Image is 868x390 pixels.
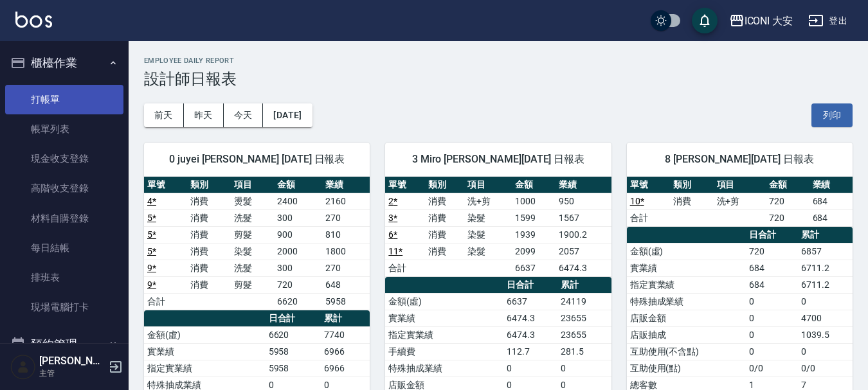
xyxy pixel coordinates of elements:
th: 金額 [274,177,321,193]
td: 洗+剪 [464,193,512,209]
th: 單號 [144,177,187,193]
td: 6474.3 [503,326,557,343]
th: 項目 [231,177,274,193]
p: 主管 [39,368,105,379]
a: 帳單列表 [5,114,123,144]
td: 6620 [274,293,321,310]
td: 2099 [512,243,556,260]
td: 互助使用(不含點) [627,343,746,360]
td: 消費 [187,226,230,243]
button: 預約管理 [5,328,123,361]
td: 720 [274,276,321,293]
th: 類別 [670,177,713,193]
td: 2400 [274,193,321,209]
td: 2000 [274,243,321,260]
td: 消費 [187,193,230,209]
span: 8 [PERSON_NAME][DATE] 日報表 [642,153,837,166]
td: 指定實業績 [144,360,266,377]
td: 互助使用(點) [627,360,746,377]
td: 合計 [385,260,424,276]
td: 1800 [322,243,370,260]
th: 日合計 [503,277,557,294]
td: 0/0 [798,360,853,377]
th: 類別 [187,177,230,193]
td: 消費 [425,193,464,209]
td: 洗髮 [231,260,274,276]
td: 1900.2 [556,226,611,243]
a: 每日結帳 [5,233,123,263]
td: 0 [503,360,557,377]
td: 消費 [187,260,230,276]
table: a dense table [385,177,611,277]
td: 720 [766,209,809,226]
th: 累計 [557,277,611,294]
td: 金額(虛) [385,293,503,310]
th: 日合計 [746,227,799,244]
th: 業績 [556,177,611,193]
a: 材料自購登錄 [5,204,123,233]
button: 今天 [224,103,264,127]
button: [DATE] [263,103,312,127]
th: 單號 [627,177,670,193]
td: 燙髮 [231,193,274,209]
td: 洗+剪 [714,193,766,209]
td: 300 [274,260,321,276]
td: 消費 [670,193,713,209]
td: 染髮 [464,226,512,243]
td: 手續費 [385,343,503,360]
td: 特殊抽成業績 [627,293,746,310]
td: 5958 [266,360,321,377]
td: 消費 [425,243,464,260]
td: 684 [809,193,853,209]
td: 0 [798,293,853,310]
td: 指定實業績 [627,276,746,293]
td: 6620 [266,326,321,343]
td: 23655 [557,310,611,326]
button: save [692,8,718,33]
button: 前天 [144,103,184,127]
td: 6857 [798,243,853,260]
a: 打帳單 [5,85,123,114]
th: 日合計 [266,310,321,327]
td: 6966 [321,343,370,360]
td: 金額(虛) [627,243,746,260]
td: 6474.3 [556,260,611,276]
td: 6711.2 [798,276,853,293]
a: 排班表 [5,263,123,292]
td: 6637 [512,260,556,276]
td: 染髮 [231,243,274,260]
td: 合計 [627,209,670,226]
td: 2160 [322,193,370,209]
th: 單號 [385,177,424,193]
td: 950 [556,193,611,209]
button: 櫃檯作業 [5,46,123,80]
td: 染髮 [464,243,512,260]
span: 0 juyei [PERSON_NAME] [DATE] 日報表 [159,153,354,166]
button: ICONI 大安 [724,8,799,34]
td: 消費 [425,209,464,226]
td: 0 [746,343,799,360]
a: 現場電腦打卡 [5,292,123,322]
td: 0/0 [746,360,799,377]
td: 1599 [512,209,556,226]
td: 消費 [187,209,230,226]
td: 實業績 [144,343,266,360]
td: 0 [798,343,853,360]
td: 300 [274,209,321,226]
div: ICONI 大安 [745,13,793,29]
td: 0 [746,310,799,326]
td: 6474.3 [503,310,557,326]
td: 0 [557,360,611,377]
td: 1039.5 [798,326,853,343]
td: 店販抽成 [627,326,746,343]
td: 270 [322,209,370,226]
span: 3 Miro [PERSON_NAME][DATE] 日報表 [401,153,595,166]
td: 消費 [187,276,230,293]
table: a dense table [627,177,853,227]
td: 900 [274,226,321,243]
td: 4700 [798,310,853,326]
th: 項目 [464,177,512,193]
h3: 設計師日報表 [144,70,853,88]
td: 店販金額 [627,310,746,326]
table: a dense table [144,177,370,310]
